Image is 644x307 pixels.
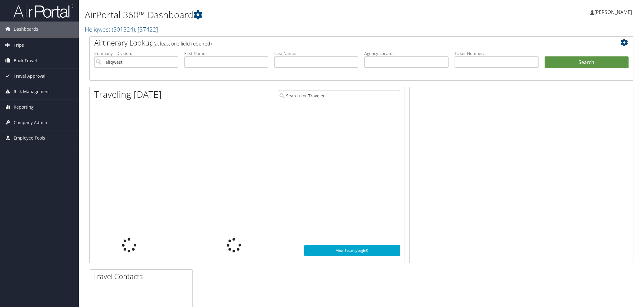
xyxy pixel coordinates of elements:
h1: AirPortal 360™ Dashboard [85,8,454,21]
span: Reporting [14,100,34,115]
a: View SecurityLogic® [304,245,400,256]
input: Search for Traveler [278,90,400,101]
span: Employee Tools [14,130,45,146]
span: (at least one field required) [154,40,212,47]
label: Company - Division: [94,50,178,56]
h2: Travel Contacts [93,271,192,282]
a: [PERSON_NAME] [590,3,638,21]
h1: Traveling [DATE] [94,88,162,101]
label: Last Name: [274,50,358,56]
span: Trips [14,38,24,53]
span: Travel Approval [14,69,45,84]
span: ( 301324 ) [112,25,135,33]
span: Company Admin [14,115,47,130]
label: Agency Locator: [364,50,448,56]
span: Dashboards [14,22,38,37]
label: Ticket Number: [455,50,539,56]
img: airportal-logo.png [13,4,74,18]
span: [PERSON_NAME] [594,9,632,15]
a: Heliqwest [85,25,158,33]
span: Risk Management [14,84,50,99]
h2: Airtinerary Lookup [94,38,583,48]
button: Search [545,56,629,69]
span: , [ 37422 ] [135,25,158,33]
label: First Name: [184,50,268,56]
span: Book Travel [14,53,37,68]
